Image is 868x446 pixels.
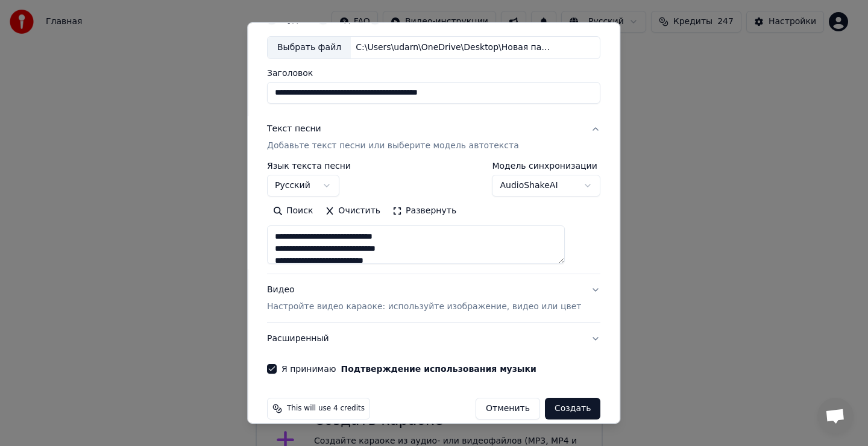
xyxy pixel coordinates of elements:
div: Текст песниДобавьте текст песни или выберите модель автотекста [267,162,600,274]
button: Расширенный [267,323,600,354]
label: URL [385,15,401,24]
div: Видео [267,284,581,313]
button: Текст песниДобавьте текст песни или выберите модель автотекста [267,113,600,162]
button: Поиск [267,201,319,221]
button: Очистить [319,201,387,221]
div: C:\Users\udarn\OneDrive\Desktop\Новая папка\Ты моя жизнь . Автор. [PERSON_NAME].mp4 [351,42,556,54]
label: Видео [333,15,360,24]
span: This will use 4 credits [287,404,365,413]
button: Отменить [476,398,540,419]
div: Текст песни [267,123,321,135]
label: Аудио [281,15,309,24]
div: Выбрать файл [268,37,351,58]
label: Я принимаю [281,365,536,373]
p: Добавьте текст песни или выберите модель автотекста [267,140,519,152]
button: Я принимаю [341,365,536,373]
button: Создать [545,398,600,419]
label: Модель синхронизации [492,162,601,170]
label: Заголовок [267,69,600,77]
button: ВидеоНастройте видео караоке: используйте изображение, видео или цвет [267,274,600,322]
button: Развернуть [386,201,462,221]
label: Язык текста песни [267,162,351,170]
p: Настройте видео караоке: используйте изображение, видео или цвет [267,301,581,313]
